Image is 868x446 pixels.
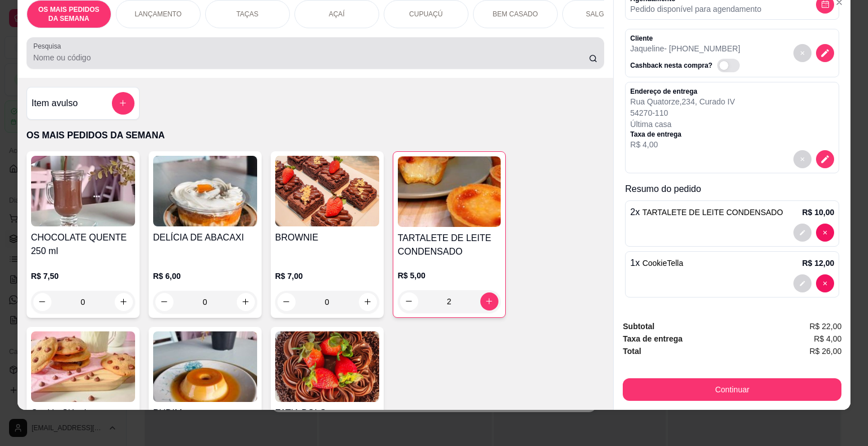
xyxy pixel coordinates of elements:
[630,61,712,70] p: Cashback nesta compra?
[33,293,51,311] button: decrease-product-quantity
[802,257,834,269] p: R$ 12,00
[275,270,379,282] p: R$ 7,00
[493,10,538,19] p: BEM CASADO
[236,10,258,19] p: TAÇAS
[809,345,841,357] span: R$ 26,00
[153,231,257,244] h4: DELÍCIA DE ABACAXI
[586,10,623,19] p: SALGADOS
[816,224,834,242] button: decrease-product-quantity
[398,231,501,259] h4: TARTALETE DE LEITE CONDENSADO
[277,293,296,311] button: decrease-product-quantity
[793,224,811,242] button: decrease-product-quantity
[112,92,134,115] button: add-separate-item
[31,331,135,402] img: product-image
[329,10,345,19] p: AÇAÍ
[630,139,735,150] p: R$ 4,00
[802,207,834,218] p: R$ 10,00
[31,270,135,282] p: R$ 7,50
[816,150,834,168] button: decrease-product-quantity
[630,130,735,139] p: Taxa de entrega
[115,293,133,311] button: increase-product-quantity
[155,293,173,311] button: decrease-product-quantity
[717,59,744,72] label: Automatic updates
[400,292,418,311] button: decrease-product-quantity
[398,270,501,281] p: R$ 5,00
[27,129,605,142] p: OS MAIS PEDIDOS DA SEMANA
[630,96,735,107] p: Rua Quatorze , 234 , Curado IV
[153,331,257,402] img: product-image
[153,406,257,420] h4: PUDIM
[134,10,181,19] p: LANÇAMENTO
[275,156,379,226] img: product-image
[153,270,257,282] p: R$ 6,00
[275,231,379,244] h4: BROWNIE
[409,10,442,19] p: CUPUAÇÚ
[31,231,135,258] h4: CHOCOLATE QUENTE 250 ml
[816,44,834,62] button: decrease-product-quantity
[36,5,102,23] p: OS MAIS PEDIDOS DA SEMANA
[643,208,783,217] span: TARTALETE DE LEITE CONDENSADO
[623,334,683,343] strong: Taxa de entrega
[630,3,761,15] p: Pedido disponível para agendamento
[31,406,135,420] h4: Cookie Clássico
[625,182,839,196] p: Resumo do pedido
[33,41,65,51] label: Pesquisa
[623,378,841,401] button: Continuar
[32,97,78,110] h4: Item avulso
[630,205,783,219] p: 2 x
[359,293,377,311] button: increase-product-quantity
[793,150,811,168] button: decrease-product-quantity
[153,156,257,226] img: product-image
[275,406,379,434] h4: FATIA BOLO CHOCOLATE
[630,43,744,54] p: Jaqueline - [PHONE_NUMBER]
[793,274,811,292] button: decrease-product-quantity
[630,34,744,43] p: Cliente
[237,293,255,311] button: increase-product-quantity
[643,259,683,268] span: CookieTella
[630,87,735,96] p: Endereço de entrega
[480,292,498,311] button: increase-product-quantity
[814,333,841,345] span: R$ 4,00
[31,156,135,226] img: product-image
[623,347,641,356] strong: Total
[623,322,654,331] strong: Subtotal
[793,44,811,62] button: decrease-product-quantity
[33,52,589,63] input: Pesquisa
[275,331,379,402] img: product-image
[630,256,683,270] p: 1 x
[816,274,834,292] button: decrease-product-quantity
[630,107,735,119] p: 54270-110
[809,320,841,333] span: R$ 22,00
[630,119,735,130] p: Última casa
[398,156,501,227] img: product-image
